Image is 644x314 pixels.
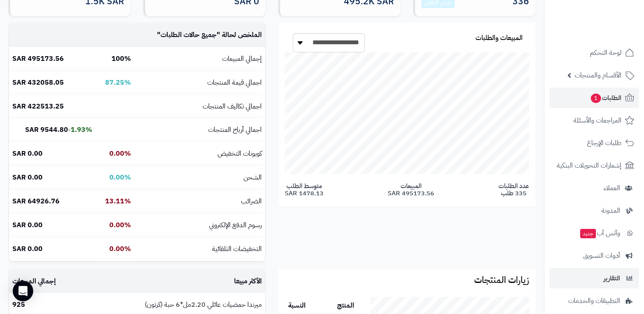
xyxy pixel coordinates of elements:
[135,214,265,237] td: رسوم الدفع الإلكتروني
[105,196,131,206] b: 13.11%
[604,272,620,284] span: التقارير
[105,77,131,88] b: 87.25%
[550,178,639,198] a: العملاء
[575,69,621,81] span: الأقسام والمنتجات
[109,220,131,230] b: 0.00%
[550,245,639,266] a: أدوات التسويق
[12,172,43,183] b: 0.00 SAR
[135,95,265,118] td: اجمالي تكاليف المنتجات
[12,220,43,230] b: 0.00 SAR
[25,125,68,135] b: 9544.80 SAR
[550,155,639,176] a: إشعارات التحويلات البنكية
[604,182,620,194] span: العملاء
[285,275,529,285] h3: زيارات المنتجات
[12,244,43,254] b: 0.00 SAR
[550,43,639,63] a: لوحة التحكم
[587,137,621,149] span: طلبات الإرجاع
[135,47,265,71] td: إجمالي المبيعات
[109,172,131,183] b: 0.00%
[550,200,639,221] a: المدونة
[83,270,265,293] td: الأكثر مبيعا
[109,148,131,159] b: 0.00%
[590,93,601,103] span: 1
[388,183,434,197] span: المبيعات 495173.56 SAR
[160,30,217,40] span: جميع حالات الطلبات
[12,196,60,206] b: 64926.76 SAR
[550,291,639,311] a: التطبيقات والخدمات
[583,250,620,262] span: أدوات التسويق
[12,148,43,159] b: 0.00 SAR
[557,160,621,171] span: إشعارات التحويلات البنكية
[573,114,621,126] span: المراجعات والأسئلة
[9,118,96,142] td: -
[109,244,131,254] b: 0.00%
[135,166,265,189] td: الشحن
[12,54,64,64] b: 495173.56 SAR
[135,190,265,213] td: الضرائب
[71,125,92,135] b: 1.93%
[12,300,25,310] b: 925
[590,92,621,104] span: الطلبات
[579,227,620,239] span: وآتس آب
[580,229,596,238] span: جديد
[135,71,265,94] td: اجمالي قيمة المنتجات
[13,281,33,301] div: Open Intercom Messenger
[135,23,265,47] td: الملخص لحالة " "
[568,295,620,307] span: التطبيقات والخدمات
[285,183,323,197] span: متوسط الطلب 1478.13 SAR
[475,34,523,42] h3: المبيعات والطلبات
[586,10,636,28] img: logo-2.png
[9,270,83,293] td: إجمالي المبيعات
[12,77,64,88] b: 432058.05 SAR
[550,268,639,288] a: التقارير
[135,237,265,261] td: التخفيضات التلقائية
[112,54,131,64] b: 100%
[12,101,64,111] b: 422513.25 SAR
[135,118,265,142] td: اجمالي أرباح المنتجات
[135,142,265,166] td: كوبونات التخفيض
[590,47,621,59] span: لوحة التحكم
[550,223,639,243] a: وآتس آبجديد
[550,133,639,153] a: طلبات الإرجاع
[550,88,639,108] a: الطلبات1
[498,183,529,197] span: عدد الطلبات 335 طلب
[601,205,620,217] span: المدونة
[550,110,639,131] a: المراجعات والأسئلة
